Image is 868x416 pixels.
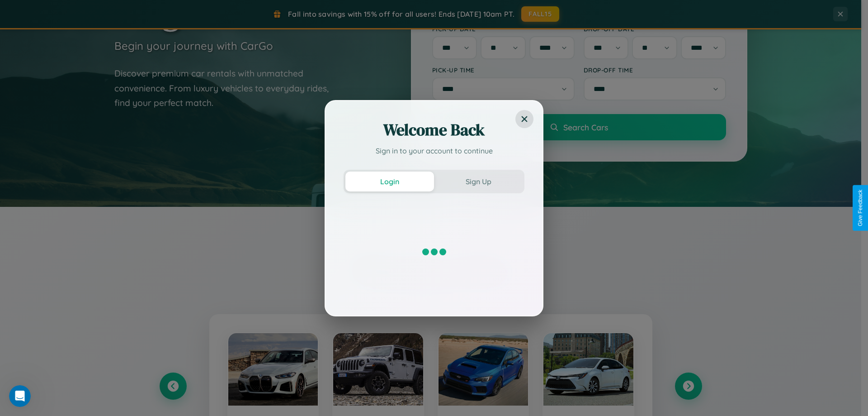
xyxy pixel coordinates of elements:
button: Login [345,172,434,191]
p: Sign in to your account to continue [344,145,524,156]
iframe: Intercom live chat [9,385,31,407]
button: Sign Up [434,172,523,191]
div: Give Feedback [857,190,863,226]
h2: Welcome Back [344,119,524,141]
